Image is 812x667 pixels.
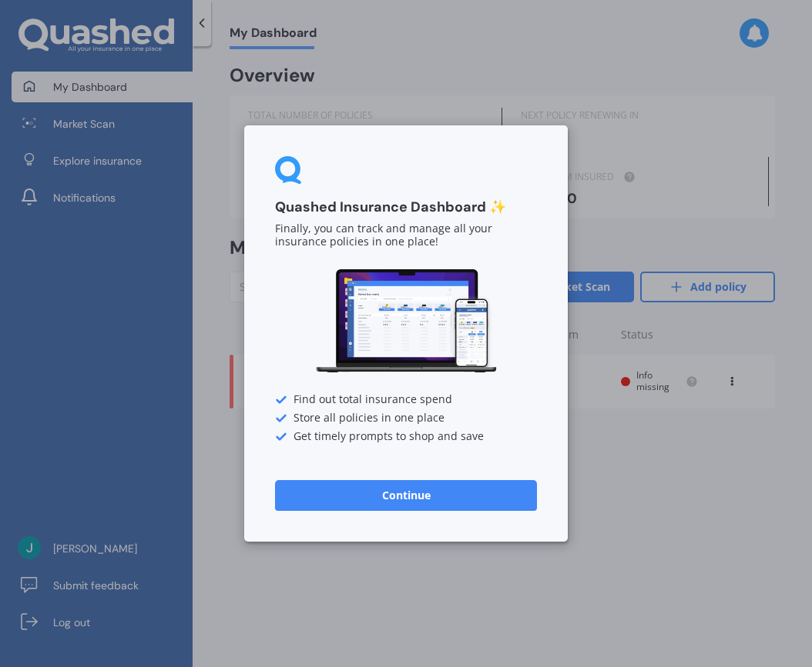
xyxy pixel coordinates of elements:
div: Store all policies in one place [275,412,537,425]
div: Get timely prompts to shop and save [275,431,537,443]
h3: Quashed Insurance Dashboard ✨ [275,198,537,216]
div: Find out total insurance spend [275,394,537,406]
button: Continue [275,480,537,511]
img: Dashboard [314,267,498,375]
p: Finally, you can track and manage all your insurance policies in one place! [275,223,537,249]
